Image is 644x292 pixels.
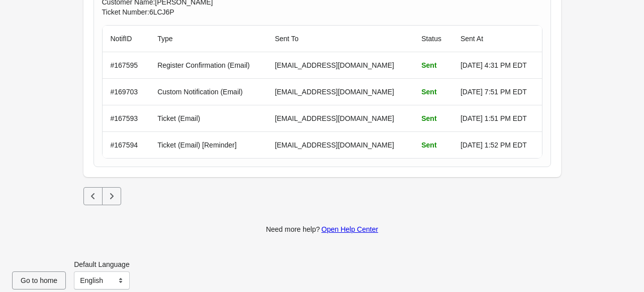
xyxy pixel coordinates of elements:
[103,52,150,78] th: #167595
[452,131,542,158] td: [DATE] 1:52 PM EDT
[452,105,542,131] td: [DATE] 1:51 PM EDT
[103,105,150,131] th: #167593
[267,78,414,105] td: [EMAIL_ADDRESS][DOMAIN_NAME]
[103,26,150,52] th: NotifID
[452,78,542,105] td: [DATE] 7:51 PM EDT
[267,105,414,131] td: [EMAIL_ADDRESS][DOMAIN_NAME]
[102,7,542,17] div: Ticket Number: 6LCJ6P
[421,60,444,70] div: Sent
[413,26,452,52] th: Status
[267,131,414,158] td: [EMAIL_ADDRESS][DOMAIN_NAME]
[149,52,266,78] td: Register Confirmation (Email)
[421,140,444,150] div: Sent
[149,105,266,131] td: Ticket (Email)
[267,26,414,52] th: Sent To
[102,187,121,205] button: Next
[21,276,57,284] span: Go to home
[103,131,150,158] th: #167594
[266,225,320,233] span: Need more help?
[267,52,414,78] td: [EMAIL_ADDRESS][DOMAIN_NAME]
[149,131,266,158] td: Ticket (Email) [Reminder]
[83,187,103,205] button: Previous
[103,78,150,105] th: #169703
[149,78,266,105] td: Custom Notification (Email)
[12,271,66,289] button: Go to home
[74,259,130,269] label: Default Language
[83,187,561,205] nav: Pagination
[421,113,444,123] div: Sent
[321,225,378,233] a: Open Help Center
[12,276,66,284] a: Go to home
[149,26,266,52] th: Type
[452,52,542,78] td: [DATE] 4:31 PM EDT
[421,87,444,97] div: Sent
[452,26,542,52] th: Sent At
